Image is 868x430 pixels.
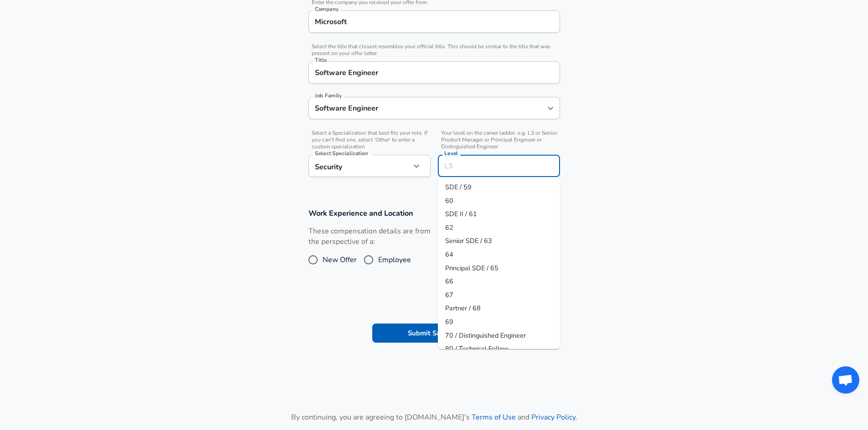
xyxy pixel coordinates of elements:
input: L3 [442,159,556,173]
span: Senior SDE / 63 [445,236,492,245]
span: 62 [445,223,453,232]
input: Google [313,15,556,29]
label: Level [444,151,458,156]
input: Software Engineer [313,66,556,80]
a: Terms of Use [472,412,516,422]
span: SDE / 59 [445,182,472,192]
button: Submit Salary [372,324,500,343]
label: Job Family [315,93,342,98]
span: Principal SDE / 65 [445,263,498,273]
label: Select Specialization [315,151,368,156]
span: Select a Specialization that best fits your role. If you can't find one, select 'Other' to enter ... [308,130,431,150]
a: Privacy Policy [531,412,575,422]
div: Open chat [832,366,859,394]
span: Select the title that closest resembles your official title. This should be similar to the title ... [308,43,560,57]
label: These compensation details are from the perspective of a: [308,226,431,247]
span: Partner / 68 [445,304,481,313]
span: 60 [445,196,453,205]
span: Your level on the career ladder. e.g. L3 or Senior Product Manager or Principal Engineer or Disti... [438,130,560,150]
h3: Work Experience and Location [308,208,560,218]
span: 69 [445,317,453,326]
input: Software Engineer [313,101,542,115]
span: SDE II / 61 [445,209,477,218]
span: 66 [445,277,453,286]
div: Security [308,155,411,177]
span: Employee [378,254,411,265]
span: 70 / Distinguished Engineer [445,331,526,340]
span: 64 [445,250,453,259]
span: New Offer [323,254,357,265]
span: 80 / Technical Fellow [445,344,508,353]
button: Open [544,102,557,115]
span: 67 [445,290,453,299]
label: Title [315,57,327,63]
label: Company [315,6,339,12]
